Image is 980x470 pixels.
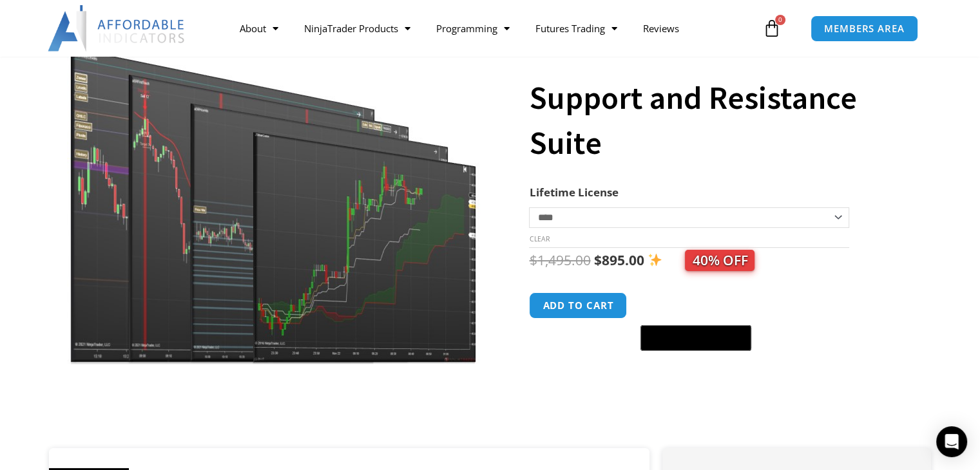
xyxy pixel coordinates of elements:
[48,5,186,52] img: LogoAI | Affordable Indicators – NinjaTrader
[529,185,618,200] label: Lifetime License
[936,426,967,457] div: Open Intercom Messenger
[529,251,537,269] span: $
[638,290,754,321] iframe: Secure express checkout frame
[811,15,918,42] a: MEMBERS AREA
[529,359,905,370] iframe: PayPal Message 1
[529,75,905,165] h1: Support and Resistance Suite
[291,14,423,43] a: NinjaTrader Products
[423,14,523,43] a: Programming
[640,325,751,351] button: Buy with GPay
[529,292,627,319] button: Add to cart
[744,10,800,47] a: 0
[648,253,662,267] img: ✨
[529,251,590,269] bdi: 1,495.00
[593,251,644,269] bdi: 895.00
[593,251,601,269] span: $
[775,15,785,25] span: 0
[824,24,905,33] span: MEMBERS AREA
[685,250,754,271] span: 40% OFF
[630,14,692,43] a: Reviews
[523,14,630,43] a: Futures Trading
[227,14,760,43] nav: Menu
[529,234,549,243] a: Clear options
[67,8,481,364] img: Support and Resistance Suite 1
[227,14,291,43] a: About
